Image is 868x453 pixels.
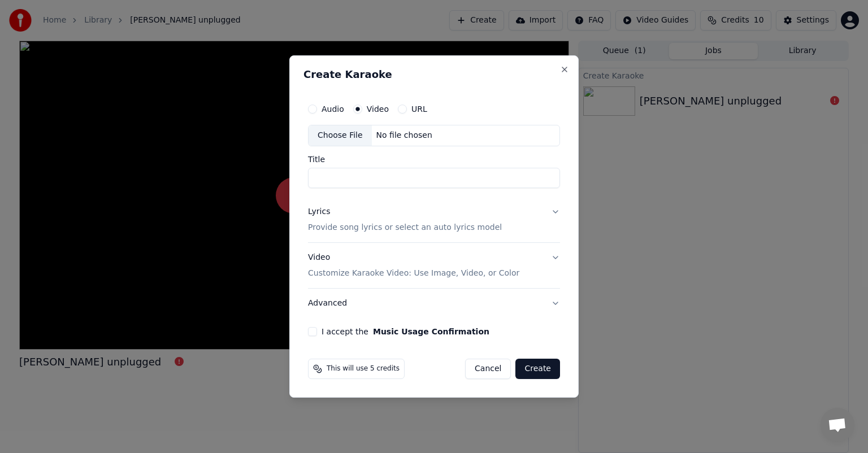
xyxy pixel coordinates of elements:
label: URL [411,105,427,113]
label: Video [367,105,389,113]
div: Lyrics [308,206,330,217]
div: Video [308,252,519,279]
button: Advanced [308,289,560,318]
button: VideoCustomize Karaoke Video: Use Image, Video, or Color [308,243,560,288]
h2: Create Karaoke [303,69,565,80]
span: This will use 5 credits [327,364,400,373]
p: Provide song lyrics or select an auto lyrics model [308,222,502,233]
button: Create [515,359,560,379]
label: Title [308,155,560,163]
button: Cancel [465,359,511,379]
label: I accept the [322,328,489,336]
div: No file chosen [372,130,437,141]
label: Audio [322,105,344,113]
p: Customize Karaoke Video: Use Image, Video, or Color [308,268,519,279]
button: I accept the [373,328,489,336]
div: Choose File [309,125,372,146]
button: LyricsProvide song lyrics or select an auto lyrics model [308,197,560,242]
